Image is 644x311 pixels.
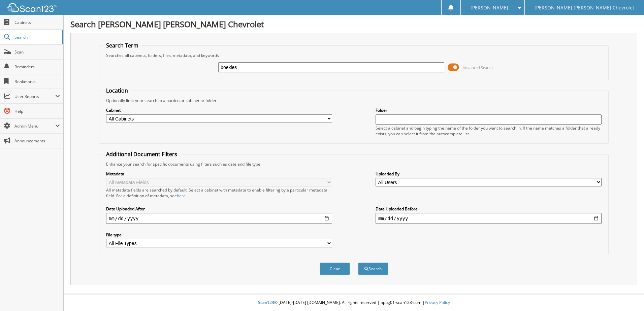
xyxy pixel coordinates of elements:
div: © [DATE]-[DATE] [DOMAIN_NAME]. All rights reserved | appg01-scan123-com | [64,295,644,311]
button: Clear [320,263,350,275]
iframe: Chat Widget [610,279,644,311]
label: Folder [376,107,602,113]
input: end [376,213,602,224]
legend: Location [103,87,131,94]
span: Scan [14,49,60,55]
h1: Search [PERSON_NAME] [PERSON_NAME] Chevrolet [70,19,637,30]
a: Privacy Policy [425,300,450,305]
span: Advanced Search [463,65,493,70]
div: Enhance your search for specific documents using filters such as date and file type. [103,161,605,167]
span: Cabinets [14,20,60,25]
input: start [106,213,332,224]
legend: Additional Document Filters [103,150,181,158]
img: scan123-logo-white.svg [7,3,57,12]
div: Select a cabinet and begin typing the name of the folder you want to search in. If the name match... [376,125,602,137]
label: Uploaded By [376,171,602,177]
label: Cabinet [106,107,332,113]
div: Searches all cabinets, folders, files, metadata, and keywords [103,53,605,58]
label: File type [106,232,332,238]
button: Search [358,263,388,275]
label: Date Uploaded After [106,206,332,212]
span: Search [14,34,59,40]
span: [PERSON_NAME] [471,6,508,10]
span: Bookmarks [14,79,60,84]
a: here [177,193,186,199]
div: Optionally limit your search to a particular cabinet or folder [103,98,605,103]
span: Scan123 [258,300,274,305]
div: All metadata fields are searched by default. Select a cabinet with metadata to enable filtering b... [106,187,332,199]
span: User Reports [14,94,55,99]
span: [PERSON_NAME] [PERSON_NAME] Chevrolet [535,6,634,10]
span: Reminders [14,64,60,70]
label: Date Uploaded Before [376,206,602,212]
label: Metadata [106,171,332,177]
span: Admin Menu [14,123,55,129]
span: Help [14,108,60,114]
legend: Search Term [103,42,142,49]
span: Announcements [14,138,60,144]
